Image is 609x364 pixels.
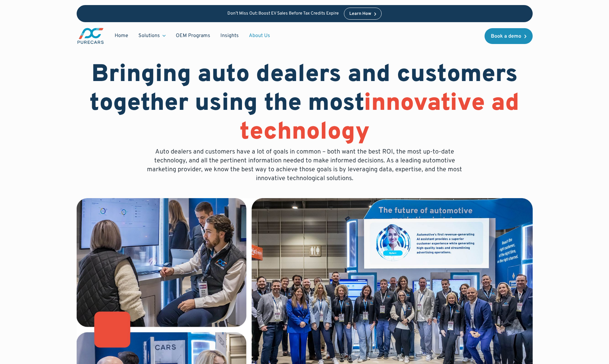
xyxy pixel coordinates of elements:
div: Learn How [349,12,371,16]
p: Don’t Miss Out: Boost EV Sales Before Tax Credits Expire [227,11,339,16]
div: Solutions [133,30,171,42]
div: Book a demo [491,34,521,39]
a: OEM Programs [171,30,215,42]
a: Home [110,30,133,42]
div: Solutions [138,32,160,39]
a: main [77,27,105,45]
p: Auto dealers and customers have a lot of goals in common – both want the best ROI, the most up-to... [143,147,467,183]
span: innovative ad technology [240,89,520,148]
h1: Bringing auto dealers and customers together using the most [77,61,533,147]
a: About Us [244,30,275,42]
a: Insights [215,30,244,42]
img: purecars logo [77,27,105,45]
a: Learn How [344,8,382,20]
a: Book a demo [485,28,533,44]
